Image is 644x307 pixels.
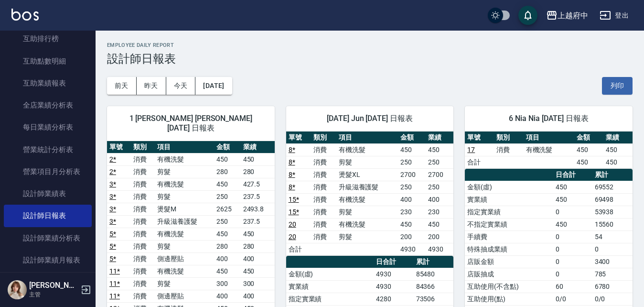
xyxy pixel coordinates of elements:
th: 業績 [241,141,275,153]
td: 250 [426,181,453,193]
table: a dense table [286,132,454,256]
td: 237.5 [241,215,275,228]
td: 金額(虛) [465,181,553,193]
td: 互助使用(點) [465,293,553,305]
td: 消費 [311,193,336,206]
td: 指定實業績 [465,206,553,218]
td: 有機洗髮 [336,218,398,230]
h2: Employee Daily Report [107,42,633,48]
td: 消費 [494,143,523,156]
td: 消費 [131,190,155,203]
td: 有機洗髮 [524,143,574,156]
button: [DATE] [195,77,232,95]
td: 消費 [131,153,155,165]
button: 列印 [602,77,633,95]
td: 84366 [414,280,454,293]
th: 日合計 [553,169,592,181]
td: 燙髮XL [336,168,398,181]
td: 400 [398,193,426,206]
td: 6780 [592,280,633,293]
th: 類別 [131,141,155,153]
td: 785 [592,268,633,280]
td: 消費 [131,203,155,215]
th: 類別 [311,132,336,144]
td: 450 [553,218,592,230]
td: 不指定實業績 [465,218,553,230]
a: 互助點數明細 [4,50,92,72]
td: 400 [241,252,275,265]
table: a dense table [465,132,633,169]
button: save [518,6,537,25]
td: 450 [214,178,240,190]
td: 4930 [398,243,426,255]
button: 前天 [107,77,137,95]
td: 剪髮 [336,156,398,168]
td: 400 [214,252,240,265]
td: 合計 [286,243,311,255]
td: 250 [214,190,240,203]
td: 有機洗髮 [155,153,214,165]
td: 0 [553,206,592,218]
td: 消費 [131,290,155,302]
td: 200 [426,230,453,243]
td: 250 [214,215,240,228]
a: 20 [289,233,296,241]
td: 實業績 [465,193,553,206]
td: 剪髮 [336,230,398,243]
td: 450 [574,156,603,168]
td: 剪髮 [155,277,214,290]
th: 項目 [524,132,574,144]
td: 店販抽成 [465,268,553,280]
td: 0 [553,255,592,268]
td: 消費 [131,178,155,190]
th: 金額 [214,141,240,153]
h5: [PERSON_NAME] [29,281,78,290]
h3: 設計師日報表 [107,52,633,66]
td: 54 [592,230,633,243]
td: 300 [241,277,275,290]
td: 店販金額 [465,255,553,268]
td: 15560 [592,218,633,230]
td: 有機洗髮 [336,143,398,156]
td: 450 [214,265,240,277]
th: 單號 [107,141,131,153]
td: 0 [553,243,592,255]
td: 2700 [426,168,453,181]
td: 合計 [465,156,494,168]
td: 400 [214,290,240,302]
td: 消費 [131,265,155,277]
span: 1 [PERSON_NAME] [PERSON_NAME] [DATE] 日報表 [118,114,263,133]
td: 427.5 [241,178,275,190]
th: 業績 [426,132,453,144]
td: 特殊抽成業績 [465,243,553,255]
td: 有機洗髮 [155,265,214,277]
td: 250 [398,156,426,168]
th: 日合計 [374,256,414,268]
td: 2700 [398,168,426,181]
td: 消費 [311,230,336,243]
td: 200 [398,230,426,243]
td: 消費 [131,240,155,252]
td: 互助使用(不含點) [465,280,553,293]
td: 450 [553,181,592,193]
span: 6 Nia Nia [DATE] 日報表 [476,114,621,123]
td: 4280 [374,293,414,305]
td: 指定實業績 [286,293,374,305]
td: 有機洗髮 [336,193,398,206]
th: 單號 [286,132,311,144]
td: 280 [214,165,240,178]
td: 400 [241,290,275,302]
td: 消費 [311,168,336,181]
td: 450 [214,228,240,240]
td: 消費 [131,252,155,265]
td: 450 [241,265,275,277]
td: 0 [553,230,592,243]
td: 400 [426,193,453,206]
button: 昨天 [137,77,166,95]
td: 450 [426,218,453,230]
td: 消費 [131,165,155,178]
td: 230 [398,206,426,218]
td: 280 [241,240,275,252]
td: 450 [553,193,592,206]
td: 消費 [311,156,336,168]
